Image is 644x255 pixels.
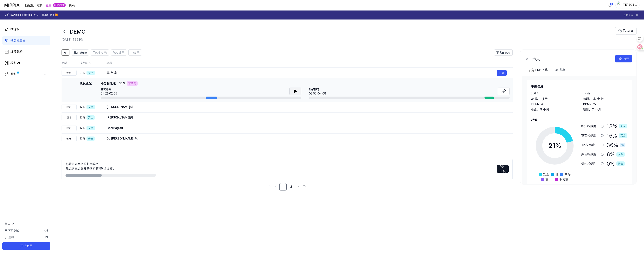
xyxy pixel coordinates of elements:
[583,102,596,106] font: BPM。75
[615,55,632,62] button: 打开
[2,58,50,67] a: 检测 AI
[25,4,34,7] font: 挡泥板
[583,97,592,101] font: 标题。
[73,50,87,55] span: Signature
[25,3,34,8] a: 挡泥板
[62,61,67,64] font: 类型
[273,184,278,189] a: Go to previous page
[309,88,319,91] font: 补品部分
[93,50,103,55] span: Topline
[279,183,287,190] a: 1
[497,70,507,76] button: 打开
[309,91,326,96] div: 03:55-04:08
[80,71,85,75] span: 21 %
[44,235,48,239] span: 1 / 1
[522,76,636,184] a: 歌曲信息测试标题。演示BPM。76钥匙。G 小调补品标题。非 定 常BPM。75钥匙。C 小调相似21%安全低中等高非常高和弦相似度18%安全 节奏相似度16%安全 顶线相似性36%低 声音相似...
[581,134,596,137] font: 节奏相似度
[618,153,623,156] font: 安全
[583,108,601,111] font: 钥匙。C 小调
[5,221,15,226] a: 自由
[80,82,92,85] font: 顶级匹配
[65,167,115,170] font: 升级到高级版并解锁所有 50 场比赛。
[624,14,633,16] font: 不再显示
[565,172,571,176] font: 中等
[2,25,50,34] a: 挡泥板
[287,183,295,190] a: 2
[529,66,548,74] button: PDF 下载
[20,244,32,248] font: 开始使用
[80,115,85,120] span: 17 %
[37,3,43,8] a: 定价
[62,183,513,190] nav: pagination
[500,164,504,169] img: Sparkles
[128,49,142,55] button: Inst
[8,236,14,239] font: 监测
[2,242,50,250] button: 开始使用
[88,126,93,129] font: 安全
[607,160,625,168] div: 0 %
[559,178,568,181] font: 非常高
[615,27,636,34] button: Tutorial
[545,178,548,181] font: 高
[581,124,596,128] font: 和弦相似度
[11,50,23,53] font: 细节分析
[500,164,506,173] font: 升级
[66,137,72,140] font: 签名
[11,39,26,42] font: 抄袭检查器
[88,137,93,140] font: 安全
[618,162,623,165] font: 安全
[70,28,86,35] h1: DEMO
[107,126,507,130] div: Gesi Bağları
[607,141,625,149] div: 36 %
[5,72,41,77] a: 监测
[607,132,627,139] div: 16 %
[37,4,43,7] font: 定价
[531,118,537,122] font: 相似
[101,82,116,85] font: 部分相似性
[113,50,121,55] span: Vocal
[607,2,613,8] button: 알림1
[91,49,109,55] button: Topline
[46,4,52,7] font: 更新
[543,172,549,176] font: 安全
[623,3,637,10] font: [PERSON_NAME]
[581,152,596,156] font: 声音相似度
[5,222,11,225] font: 自由
[267,184,272,189] a: Go to first page
[593,97,604,101] font: 非 定 常
[581,162,596,165] font: 机构相似性
[64,50,67,55] span: All
[62,49,69,55] button: All
[621,143,624,146] font: 低
[497,165,509,173] button: Sparkles升级
[11,72,17,76] font: 监测
[107,137,138,140] font: DJ [PERSON_NAME]尔
[66,116,72,119] font: 签名
[119,81,125,86] span: 65 %
[66,126,72,129] font: 签名
[548,141,561,151] div: 21
[531,97,540,101] font: 标题。
[620,134,626,137] font: 安全
[607,150,625,158] div: 6 %
[542,97,548,101] font: 演示
[497,169,509,173] a: Sparkles升级
[80,126,85,130] span: 17 %
[535,68,548,72] font: PDF 下载
[80,136,85,141] span: 17 %
[617,1,621,9] img: profile
[101,91,117,96] div: 01:52-02:05
[88,105,93,108] font: 安全
[107,105,133,109] font: [PERSON_NAME]科
[531,108,549,111] font: 钥匙。G 小调
[107,116,133,119] font: [PERSON_NAME]姆
[585,92,590,95] font: 补品
[553,66,568,74] button: 共享
[531,102,544,106] font: BPM。76
[111,49,127,55] button: Vocal
[80,61,87,64] font: 抄袭率
[581,143,596,147] font: 顶线相似性
[131,50,136,55] span: Inst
